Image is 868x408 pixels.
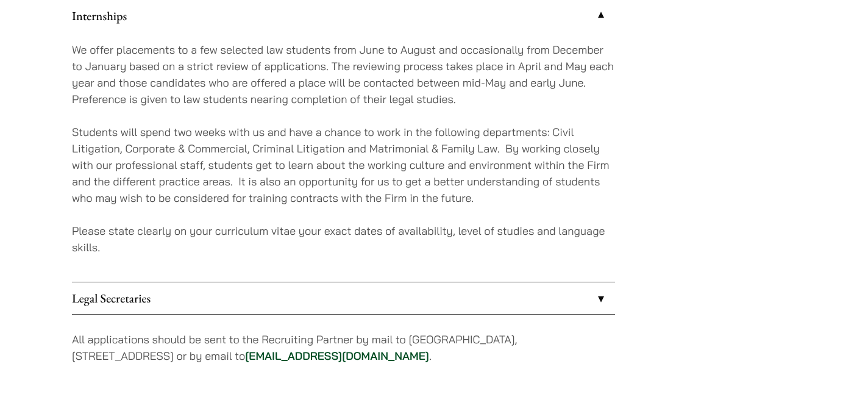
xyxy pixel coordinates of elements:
p: We offer placements to a few selected law students from June to August and occasionally from Dece... [72,41,615,107]
p: Please state clearly on your curriculum vitae your exact dates of availability, level of studies ... [72,223,615,256]
p: Students will spend two weeks with us and have a chance to work in the following departments: Civ... [72,124,615,206]
p: All applications should be sent to the Recruiting Partner by mail to [GEOGRAPHIC_DATA], [STREET_A... [72,331,615,364]
div: Internships [72,32,615,282]
a: [EMAIL_ADDRESS][DOMAIN_NAME] [245,349,429,363]
a: Legal Secretaries [72,282,615,314]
